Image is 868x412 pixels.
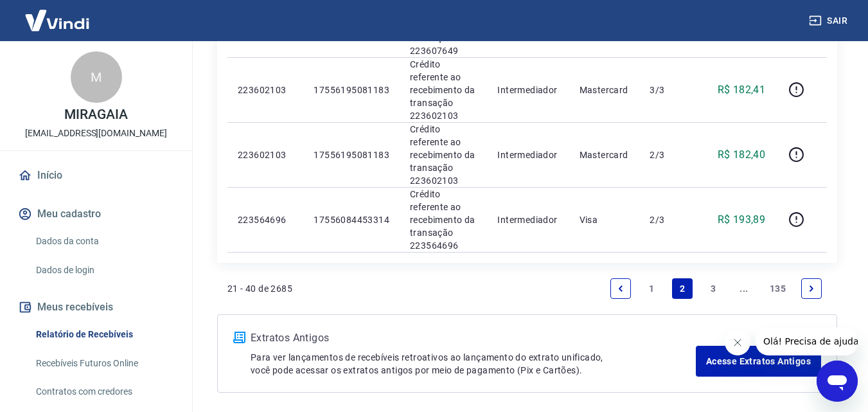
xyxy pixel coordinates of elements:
p: R$ 193,89 [718,212,766,228]
a: Contratos com credores [31,379,177,405]
iframe: Fechar mensagem [725,330,750,355]
p: 223564696 [238,213,293,226]
p: Visa [580,213,630,226]
p: 17556084453314 [314,213,389,226]
p: Crédito referente ao recebimento da transação 223602103 [410,123,477,187]
p: Intermediador [497,213,558,226]
a: Acesse Extratos Antigos [696,346,821,377]
div: M [71,51,122,103]
a: Previous page [610,278,631,299]
p: Intermediador [497,84,558,96]
img: Vindi [15,1,99,40]
p: 3/3 [650,84,687,96]
p: 2/3 [650,148,687,161]
ul: Pagination [605,273,827,304]
p: Mastercard [580,84,630,96]
a: Dados de login [31,257,177,283]
a: Page 135 [765,278,791,299]
p: 223602103 [238,84,293,96]
a: Início [15,161,177,190]
p: Para ver lançamentos de recebíveis retroativos ao lançamento do extrato unificado, você pode aces... [251,351,696,377]
p: Crédito referente ao recebimento da transação 223602103 [410,58,477,122]
button: Meus recebíveis [15,293,177,321]
p: MIRAGAIA [64,108,128,121]
p: 17556195081183 [314,148,389,161]
a: Recebíveis Futuros Online [31,350,177,377]
p: Mastercard [580,148,630,161]
p: Intermediador [497,148,558,161]
a: Page 2 is your current page [672,278,693,299]
span: Olá! Precisa de ajuda? [8,9,108,19]
button: Sair [806,9,853,33]
p: 2/3 [650,213,687,226]
a: Relatório de Recebíveis [31,321,177,348]
a: Jump forward [734,278,754,299]
p: 17556195081183 [314,84,389,96]
p: 223602103 [238,148,293,161]
img: ícone [233,332,245,343]
iframe: Botão para abrir a janela de mensagens [817,361,858,402]
p: Extratos Antigos [251,330,696,346]
p: Crédito referente ao recebimento da transação 223564696 [410,188,477,252]
p: 21 - 40 de 2685 [227,282,292,295]
button: Meu cadastro [15,200,177,228]
p: R$ 182,41 [718,82,766,98]
a: Page 3 [703,278,723,299]
p: R$ 182,40 [718,147,766,163]
a: Next page [801,278,822,299]
p: [EMAIL_ADDRESS][DOMAIN_NAME] [25,127,167,140]
a: Dados da conta [31,228,177,255]
a: Page 1 [641,278,662,299]
iframe: Mensagem da empresa [756,327,858,355]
